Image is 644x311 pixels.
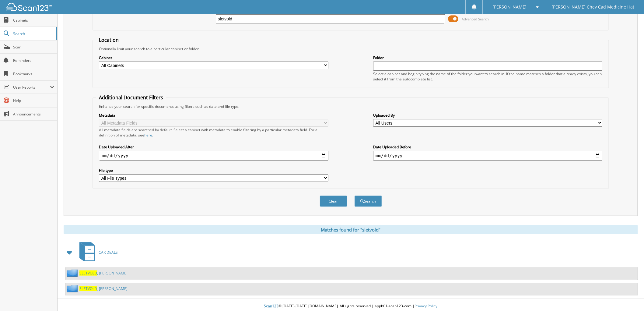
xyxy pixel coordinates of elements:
[415,303,438,309] a: Privacy Policy
[13,31,53,36] span: Search
[264,303,279,309] span: Scan123
[96,94,166,101] legend: Additional Document Filters
[6,3,52,11] img: scan123-logo-white.svg
[99,250,118,255] span: CAR DEALS
[373,144,602,150] label: Date Uploaded Before
[99,55,328,60] label: Cabinet
[13,85,50,90] span: User Reports
[67,269,79,277] img: folder2.png
[493,5,527,9] span: [PERSON_NAME]
[64,225,638,234] div: Matches found for "sletvold"
[13,111,54,117] span: Announcements
[462,17,489,21] span: Advanced Search
[96,46,605,51] div: Optionally limit your search to a particular cabinet or folder
[96,104,605,109] div: Enhance your search for specific documents using filters such as date and file type.
[13,98,54,103] span: Help
[99,168,328,173] label: File type
[373,151,602,161] input: end
[552,5,635,9] span: [PERSON_NAME] Chev Cad Medicine Hat
[373,113,602,118] label: Uploaded By
[13,18,54,23] span: Cabinets
[67,285,79,292] img: folder2.png
[99,151,328,161] input: start
[13,58,54,63] span: Reminders
[79,286,97,291] span: SLETVOLD
[373,55,602,60] label: Folder
[99,144,328,150] label: Date Uploaded After
[79,270,97,276] span: SLETVOLD
[79,270,128,276] a: SLETVOLD, [PERSON_NAME]
[99,113,328,118] label: Metadata
[373,71,602,82] div: Select a cabinet and begin typing the name of the folder you want to search in. If the name match...
[355,196,382,207] button: Search
[13,44,54,50] span: Scan
[13,71,54,76] span: Bookmarks
[96,37,122,43] legend: Location
[144,133,152,138] a: here
[79,286,128,291] a: SLETVOLD, [PERSON_NAME]
[76,240,118,264] a: CAR DEALS
[99,127,328,138] div: All metadata fields are searched by default. Select a cabinet with metadata to enable filtering b...
[320,196,347,207] button: Clear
